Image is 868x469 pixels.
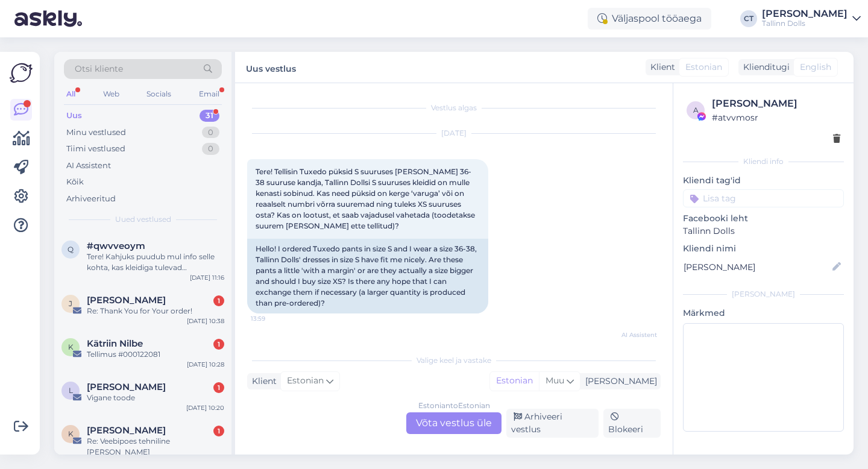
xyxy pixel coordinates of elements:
[256,167,477,230] span: Tere! Tellisin Tuxedo püksid S suuruses [PERSON_NAME] 36-38 suuruse kandja, Tallinn Dollsi S suur...
[683,225,844,238] p: Tallinn Dolls
[683,174,844,187] p: Kliendi tag'id
[87,251,224,273] div: Tere! Kahjuks puudub mul info selle kohta, kas kleidiga tulevad [PERSON_NAME] varrukad ja alumine...
[68,342,74,351] span: K
[712,111,840,124] div: # atvvmosr
[588,8,711,30] div: Väljaspool tööaega
[712,96,840,111] div: [PERSON_NAME]
[87,241,145,251] span: #qwvveoym
[87,425,166,436] span: Kerli Mägi
[87,382,166,392] span: Liise-Marie Roosaar
[10,61,33,84] img: Askly Logo
[213,339,224,350] div: 1
[287,374,324,388] span: Estonian
[762,9,848,19] div: [PERSON_NAME]
[66,143,125,155] div: Tiimi vestlused
[213,295,224,306] div: 1
[740,10,757,27] div: CT
[66,160,111,172] div: AI Assistent
[490,372,539,390] div: Estonian
[200,110,219,122] div: 31
[762,19,848,28] div: Tallinn Dolls
[190,273,224,282] div: [DATE] 11:16
[546,375,564,386] span: Muu
[68,245,74,254] span: q
[69,386,73,395] span: L
[75,63,123,75] span: Otsi kliente
[646,61,675,74] div: Klient
[800,61,831,74] span: English
[115,214,171,225] span: Uued vestlused
[683,242,844,255] p: Kliendi nimi
[247,355,661,366] div: Valige keel ja vastake
[683,189,844,207] input: Lisa tag
[87,306,224,316] div: Re: Thank You for Your order!
[187,360,224,369] div: [DATE] 10:28
[66,127,126,139] div: Minu vestlused
[247,239,488,313] div: Hello! I ordered Tuxedo pants in size S and I wear a size 36-38, Tallinn Dolls' dresses in size S...
[87,338,143,349] span: Kätriin Nilbe
[87,295,166,306] span: Jaanika Puura
[87,349,224,360] div: Tellimus #000122081
[685,61,722,74] span: Estonian
[247,128,661,139] div: [DATE]
[101,86,122,102] div: Web
[69,299,72,308] span: J
[683,212,844,225] p: Facebooki leht
[683,289,844,300] div: [PERSON_NAME]
[66,193,116,205] div: Arhiveeritud
[197,86,222,102] div: Email
[683,156,844,167] div: Kliendi info
[693,105,699,115] span: a
[66,110,82,122] div: Uus
[406,412,502,434] div: Võta vestlus üle
[186,403,224,412] div: [DATE] 10:20
[506,409,599,438] div: Arhiveeri vestlus
[418,400,490,411] div: Estonian to Estonian
[66,176,84,188] div: Kõik
[762,9,861,28] a: [PERSON_NAME]Tallinn Dolls
[246,59,296,75] label: Uus vestlus
[87,392,224,403] div: Vigane toode
[187,316,224,326] div: [DATE] 10:38
[683,307,844,319] p: Märkmed
[87,436,224,458] div: Re: Veebipoes tehniline [PERSON_NAME]
[612,330,657,339] span: AI Assistent
[580,375,657,388] div: [PERSON_NAME]
[213,426,224,436] div: 1
[213,382,224,393] div: 1
[603,409,661,438] div: Blokeeri
[251,314,296,323] span: 13:59
[144,86,174,102] div: Socials
[247,375,277,388] div: Klient
[202,143,219,155] div: 0
[738,61,790,74] div: Klienditugi
[684,260,830,274] input: Lisa nimi
[202,127,219,139] div: 0
[64,86,78,102] div: All
[68,429,74,438] span: K
[247,102,661,113] div: Vestlus algas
